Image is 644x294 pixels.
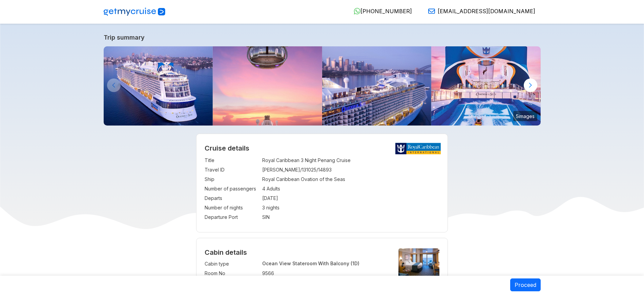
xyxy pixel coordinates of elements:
[423,8,535,15] a: [EMAIL_ADDRESS][DOMAIN_NAME]
[259,259,262,269] td: :
[205,184,259,194] td: Number of passengers
[205,269,259,278] td: Room No
[348,8,412,15] a: [PHONE_NUMBER]
[205,194,259,203] td: Departs
[259,156,262,165] td: :
[104,46,213,126] img: ovation-exterior-back-aerial-sunset-port-ship.jpg
[262,269,387,278] td: 9566
[205,212,259,222] td: Departure Port
[351,261,359,266] span: (1D)
[262,203,439,212] td: 3 nights
[438,8,535,15] span: [EMAIL_ADDRESS][DOMAIN_NAME]
[262,212,439,222] td: SIN
[205,259,259,269] td: Cabin type
[262,175,439,184] td: Royal Caribbean Ovation of the Seas
[354,8,360,15] img: WhatsApp
[213,46,322,126] img: north-star-sunset-ovation-of-the-seas.jpg
[262,194,439,203] td: [DATE]
[262,184,439,194] td: 4 Adults
[513,111,537,121] small: 5 images
[322,46,432,126] img: ovation-of-the-seas-departing-from-sydney.jpg
[431,46,541,126] img: ovation-of-the-seas-flowrider-sunset.jpg
[104,34,541,41] a: Trip summary
[262,261,387,266] p: Ocean View Stateroom With Balcony
[259,269,262,278] td: :
[205,248,439,256] h4: Cabin details
[360,8,412,15] span: [PHONE_NUMBER]
[259,165,262,175] td: :
[205,156,259,165] td: Title
[259,175,262,184] td: :
[205,175,259,184] td: Ship
[262,165,439,175] td: [PERSON_NAME]/131025/14893
[205,144,439,152] h2: Cruise details
[510,278,541,291] button: Proceed
[259,194,262,203] td: :
[262,156,439,165] td: Royal Caribbean 3 Night Penang Cruise
[205,165,259,175] td: Travel ID
[259,184,262,194] td: :
[259,212,262,222] td: :
[428,8,435,15] img: Email
[205,203,259,212] td: Number of nights
[259,203,262,212] td: :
